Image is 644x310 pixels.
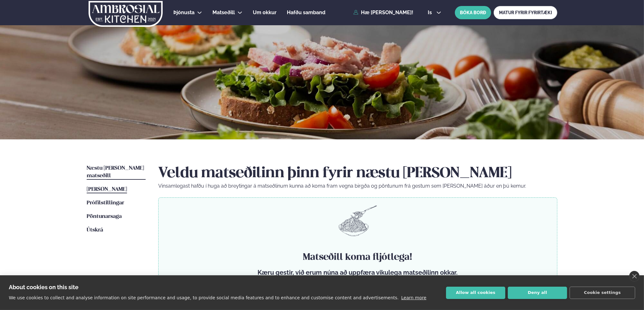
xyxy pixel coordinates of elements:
a: Hafðu samband [287,9,325,16]
span: Um okkur [253,9,276,15]
h2: Veldu matseðilinn þinn fyrir næstu [PERSON_NAME] [158,165,557,182]
button: Allow all cookies [446,287,505,299]
span: is [428,10,434,15]
a: Þjónusta [173,9,194,16]
a: [PERSON_NAME] [87,186,127,193]
a: Matseðill [212,9,235,16]
a: close [629,271,640,282]
span: Útskrá [87,227,103,233]
a: Útskrá [87,226,103,234]
img: logo [88,1,163,27]
p: Kæru gestir, við erum núna að uppfæra vikulega matseðilinn okkar. [248,269,468,276]
a: Prófílstillingar [87,199,124,207]
a: Um okkur [253,9,276,16]
button: Cookie settings [570,287,635,299]
button: Deny all [508,287,567,299]
a: Learn more [401,295,426,300]
span: Þjónusta [173,9,194,15]
span: Hafðu samband [287,9,325,15]
p: Vinsamlegast hafðu í huga að breytingar á matseðlinum kunna að koma fram vegna birgða og pöntunum... [158,182,557,190]
p: We use cookies to collect and analyse information on site performance and usage, to provide socia... [9,295,399,300]
a: Hæ [PERSON_NAME]! [353,10,413,15]
span: Pöntunarsaga [87,214,122,219]
span: Næstu [PERSON_NAME] matseðill [87,166,144,178]
span: Prófílstillingar [87,200,124,206]
h4: Matseðill koma fljótlega! [248,251,468,264]
button: is [423,10,446,15]
span: Matseðill [212,9,235,15]
a: Næstu [PERSON_NAME] matseðill [87,165,146,180]
strong: About cookies on this site [9,284,78,290]
a: Pöntunarsaga [87,213,122,220]
img: pasta [339,205,377,236]
button: BÓKA BORÐ [455,6,491,19]
a: MATUR FYRIR FYRIRTÆKI [494,6,557,19]
span: [PERSON_NAME] [87,187,127,192]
